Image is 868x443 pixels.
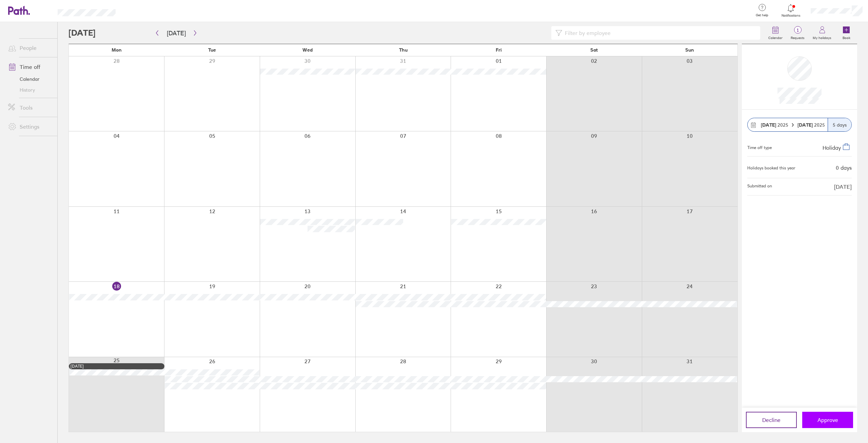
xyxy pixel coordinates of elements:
a: People [3,41,57,55]
a: 1Requests [787,22,809,44]
span: Wed [302,47,313,53]
span: Decline [762,417,781,423]
span: Notifications [780,14,802,18]
span: Thu [399,47,408,53]
span: Sun [685,47,694,53]
a: Tools [3,101,57,114]
strong: [DATE] [797,122,814,128]
a: History [3,85,57,95]
span: 1 [787,27,809,33]
a: Time off [3,60,57,74]
div: Time off type [747,143,772,151]
div: [DATE] [71,364,163,369]
a: Book [835,22,857,44]
span: Submitted on [747,184,772,190]
span: Get help [751,13,773,17]
span: Mon [112,47,122,53]
a: My holidays [809,22,835,44]
label: Calendar [764,34,787,40]
button: Approve [802,412,853,428]
span: 2025 [797,122,825,128]
a: Notifications [780,3,802,18]
a: Calendar [764,22,787,44]
label: Book [839,34,854,40]
span: Sat [590,47,598,53]
button: Decline [746,412,797,428]
input: Filter by employee [562,26,756,39]
span: 2025 [761,122,788,128]
span: Fri [496,47,502,53]
strong: [DATE] [761,122,776,128]
span: Tue [208,47,216,53]
div: Holidays booked this year [747,166,795,170]
span: Holiday [823,144,841,151]
div: 5 days [828,118,851,131]
span: Approve [817,417,838,423]
button: [DATE] [161,27,191,39]
label: My holidays [809,34,835,40]
label: Requests [787,34,809,40]
div: 0 days [836,165,852,171]
span: [DATE] [834,184,852,190]
a: Settings [3,120,57,133]
a: Calendar [3,74,57,85]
